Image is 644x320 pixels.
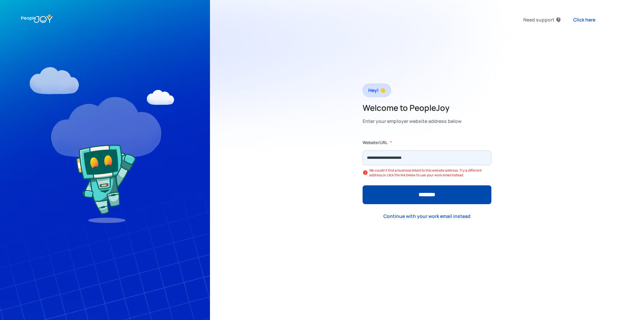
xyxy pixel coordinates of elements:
div: Hey! 👋 [368,86,385,95]
div: Enter your employer website address below [363,117,462,126]
a: Continue with your work email instead [378,209,476,223]
a: Click here [568,13,601,27]
div: Click here [573,16,595,23]
h2: Welcome to PeopleJoy [363,102,462,113]
form: Form [363,139,491,204]
div: We couldn't find a business linked to this website address. Try a different address or click the ... [369,168,491,177]
label: Website/URL [363,139,387,146]
div: Continue with your work email instead [383,213,471,220]
div: Need support [523,15,554,25]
